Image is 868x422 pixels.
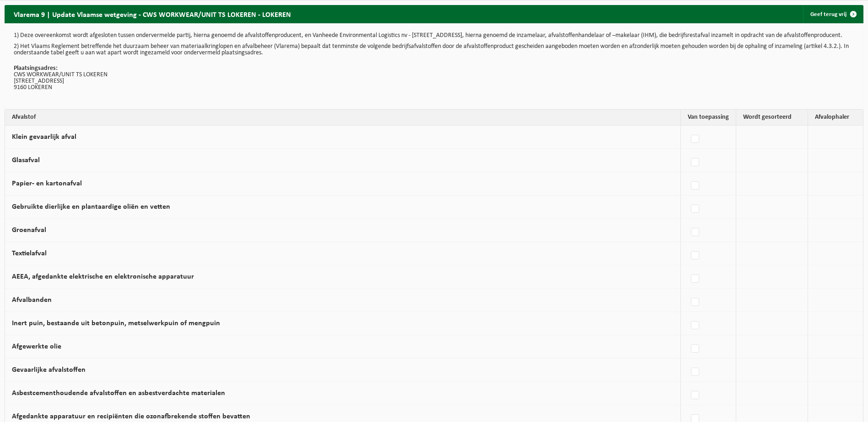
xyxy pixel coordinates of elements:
[808,110,863,126] th: Afvalophaler
[12,250,47,257] label: Textielafval
[14,65,58,72] strong: Plaatsingsadres:
[5,5,300,23] h2: Vlarema 9 | Update Vlaamse wetgeving - CWS WORKWEAR/UNIT TS LOKEREN - LOKEREN
[12,320,220,327] label: Inert puin, bestaande uit betonpuin, metselwerkpuin of mengpuin
[12,366,86,374] label: Gevaarlijke afvalstoffen
[14,32,854,39] p: 1) Deze overeenkomst wordt afgesloten tussen ondervermelde partij, hierna genoemd de afvalstoffen...
[681,110,736,126] th: Van toepassing
[12,133,76,141] label: Klein gevaarlijk afval
[12,343,61,350] label: Afgewerkte olie
[12,390,225,397] label: Asbestcementhoudende afvalstoffen en asbestverdachte materialen
[12,273,194,280] label: AEEA, afgedankte elektrische en elektronische apparatuur
[14,65,854,91] p: CWS WORKWEAR/UNIT TS LOKEREN [STREET_ADDRESS] 9160 LOKEREN
[12,203,170,211] label: Gebruikte dierlijke en plantaardige oliën en vetten
[12,157,40,164] label: Glasafval
[5,110,681,126] th: Afvalstof
[12,227,46,234] label: Groenafval
[803,5,863,23] a: Geef terug vrij
[12,296,52,304] label: Afvalbanden
[12,180,82,187] label: Papier- en kartonafval
[736,110,808,126] th: Wordt gesorteerd
[5,402,153,422] iframe: chat widget
[14,43,854,56] p: 2) Het Vlaams Reglement betreffende het duurzaam beheer van materiaalkringlopen en afvalbeheer (V...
